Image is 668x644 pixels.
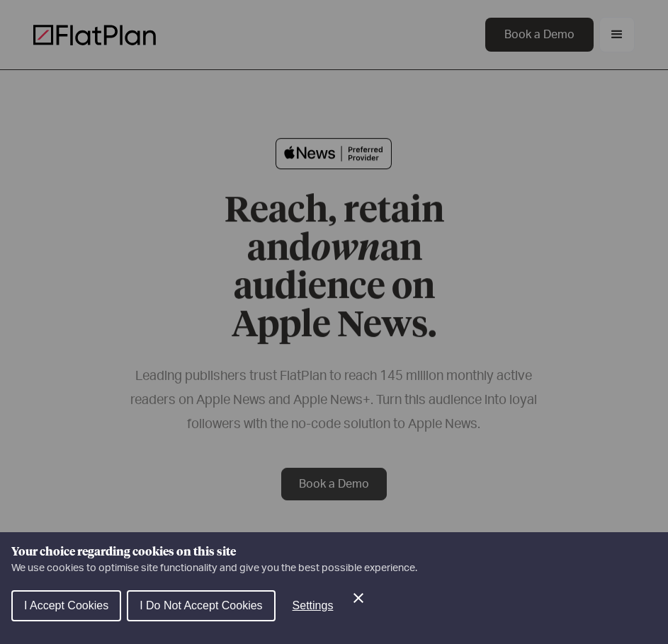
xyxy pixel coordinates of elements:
h1: Your choice regarding cookies on this site [11,544,657,560]
button: Settings [281,592,345,620]
button: I Do Not Accept Cookies [127,590,275,621]
span: I Accept Cookies [24,599,108,611]
button: Close Cookie Control [350,590,367,606]
span: Settings [293,599,334,611]
p: We use cookies to optimise site functionality and give you the best possible experience. [11,560,657,576]
button: I Accept Cookies [11,590,121,621]
span: I Do Not Accept Cookies [140,599,262,611]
